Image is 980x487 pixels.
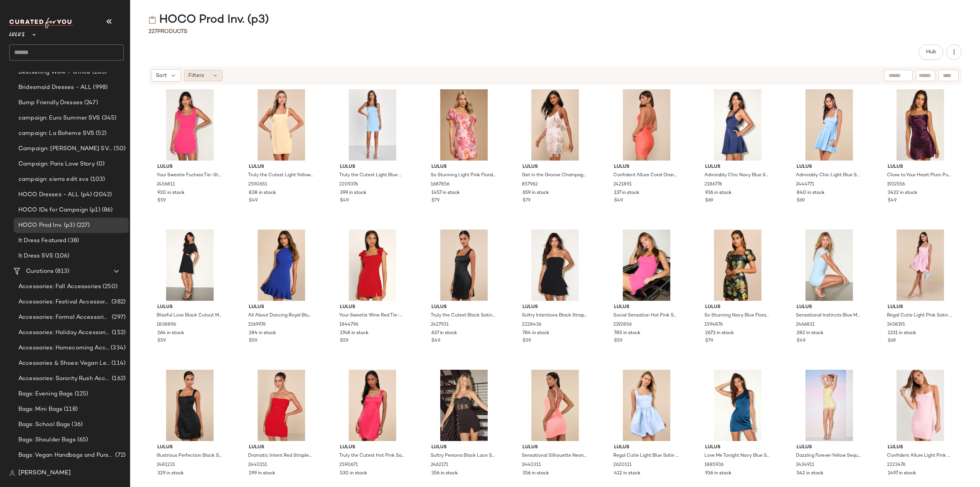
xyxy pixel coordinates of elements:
span: (65) [76,436,88,444]
span: 840 in stock [797,190,825,197]
span: $59 [157,338,166,344]
span: $49 [888,197,897,204]
span: Accessories: Festival Accessories [18,298,110,307]
span: 784 in stock [523,330,549,337]
span: $69 [888,338,896,344]
span: 2590671 [339,462,358,469]
span: $59 [340,338,348,344]
span: 838 in stock [249,190,276,197]
span: Lulus [431,304,497,311]
span: Accessories: Fall Accessories [18,282,101,291]
span: (998) [91,83,108,92]
span: Truly the Cutest Black Satin Square Neck Mini Dress [431,312,496,319]
span: Lulus [431,444,497,451]
span: $49 [249,197,258,204]
span: 2456811 [157,181,175,188]
span: Social Sensation Hot Pink Square Neck Mini Bodycon Dress [613,312,678,319]
span: Your Sweetie Fuchsia Tie-Strap Mini Dress [157,172,222,179]
img: 12528621_2620111.jpg [608,370,685,441]
img: 9186101_1844796.jpg [334,230,411,301]
span: $59 [157,197,166,204]
span: Lulus [431,164,497,171]
span: Lulus [614,304,679,311]
span: 930 in stock [157,190,185,197]
img: 11932061_2427931.jpg [425,230,503,301]
span: Dramatic Intent Red Strapless Corset Bodycon Mini Dress [248,453,313,459]
span: HOCO IDs for Campaign (p1) [18,206,100,215]
span: Lulus [340,444,405,451]
span: campaign: Euro Summer SVS [18,114,100,123]
span: Lulus [157,164,222,171]
span: Curations [26,267,54,276]
span: (52) [94,129,106,138]
span: Bags: Mini Bags [18,405,62,414]
span: 284 in stock [249,330,276,337]
span: Lulus [157,304,222,311]
span: 2466831 [796,321,815,328]
span: 1331 in stock [888,330,916,337]
span: Dazzling Forever Yellow Sequin Beaded Bodycon Mini Dress [796,453,861,459]
span: 2192856 [613,321,632,328]
span: [PERSON_NAME] [18,469,71,478]
span: So Stunning Navy Blue Floral Jacquard Puff Sleeve Mini Dress [704,312,769,319]
span: Bags: Vegan Handbags and Purses [18,451,114,460]
span: 936 in stock [705,470,732,477]
span: 356 in stock [431,470,458,477]
div: HOCO Prod Inv. (p3) [149,12,269,28]
span: Lulus [705,164,770,171]
span: 637 in stock [431,330,457,337]
span: 2228436 [522,321,541,328]
span: 857962 [522,181,538,188]
span: Lulus [705,304,770,311]
span: 1457 in stock [431,190,460,197]
img: 11908421_2440311.jpg [516,370,594,441]
span: Regal Cutie Light Blue Satin Square Neck Bubble-Hem Mini Dress [613,453,678,459]
span: 2186776 [704,181,722,188]
span: 1932556 [887,181,905,188]
span: (813) [54,267,69,276]
img: 11936561_2481231.jpg [151,370,229,441]
span: Truly the Cutest Light Yellow Satin Square Neck Mini Dress [248,172,313,179]
span: It Dress Featured [18,236,66,245]
img: 11792481_2444771.jpg [791,89,868,161]
span: (36) [70,420,83,429]
span: Lulus [340,164,405,171]
span: (50) [112,144,126,153]
img: svg%3e [149,16,156,24]
span: So Stunning Light Pink Floral Jacquard Puff Sleeve Mini Dres [431,172,496,179]
button: Hub [919,44,943,60]
span: (382) [110,298,126,307]
span: Confident Allure Coral Orange Ruched Lace-Up Bodycon Mini Dress [613,172,678,179]
span: (106) [53,252,70,261]
span: Filters [188,72,204,80]
img: 11656501_2421891.jpg [608,89,685,161]
span: (162) [110,374,126,383]
span: 264 in stock [157,330,184,337]
span: (250) [101,282,118,291]
div: Products [149,28,187,36]
img: 2192856_2_01_hero_Retakes_2025-08-15.jpg [608,230,685,301]
span: Confident Allure Light Pink Ruched Lace-Up Bodycon Mini Dress [887,453,952,459]
img: 12910001_2462171.jpg [425,370,503,441]
span: 1497 in stock [888,470,916,477]
span: 1844796 [339,321,358,328]
span: Lulus [888,304,953,311]
span: 412 in stock [614,470,640,477]
span: 137 in stock [614,190,639,197]
img: 10701981_2209376.jpg [334,89,411,161]
span: $59 [249,338,257,344]
span: $69 [705,197,713,204]
span: Admirably Chic Light Blue Satin Lace-Up Mini Dress with Pockets [796,172,861,179]
span: 2421891 [613,181,632,188]
span: Sensational Silhouette Neon Coral Mesh Ruched Lace-Up Mini Dress [522,453,587,459]
img: 12541581_2590671.jpg [334,370,411,441]
span: 227 [149,29,157,34]
span: 3422 in stock [888,190,917,197]
span: Lulus [157,444,222,451]
img: 2186776_2_02_front_Retakes_2025-07-29.jpg [699,89,776,161]
span: Accessories: Holiday Accessories [18,328,110,337]
span: Accessories: Homecoming Accessories [18,344,109,353]
span: 1687856 [431,181,449,188]
img: 2228436_2_01_hero_Retakes_2025-07-29.jpg [516,230,594,301]
span: Accessories: Sorority Rush Accessories [18,374,110,383]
